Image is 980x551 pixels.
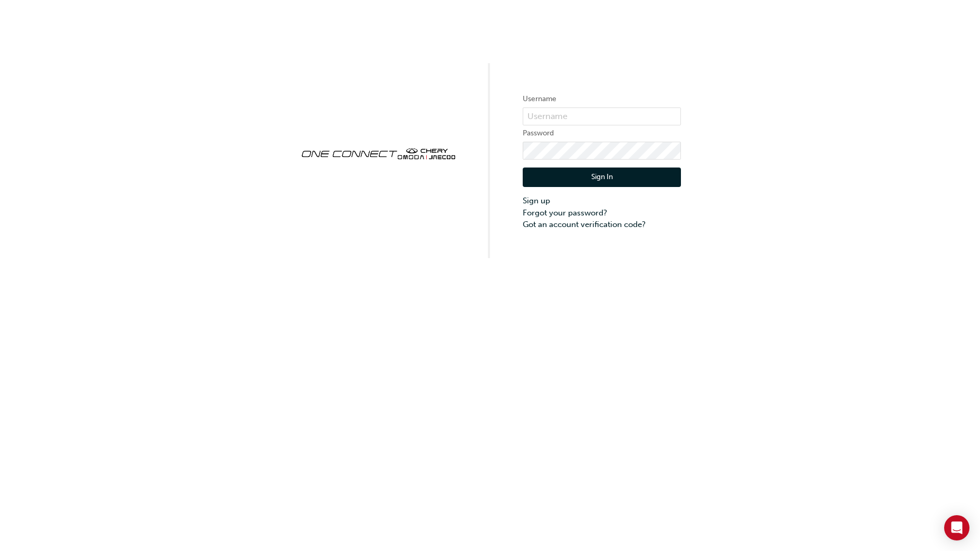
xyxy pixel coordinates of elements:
[523,168,681,188] button: Sign In
[299,139,457,166] img: oneconnect
[523,107,681,125] input: Username
[523,93,681,105] label: Username
[944,515,969,540] div: Open Intercom Messenger
[523,195,681,207] a: Sign up
[523,219,681,231] a: Got an account verification code?
[523,207,681,219] a: Forgot your password?
[523,127,681,140] label: Password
